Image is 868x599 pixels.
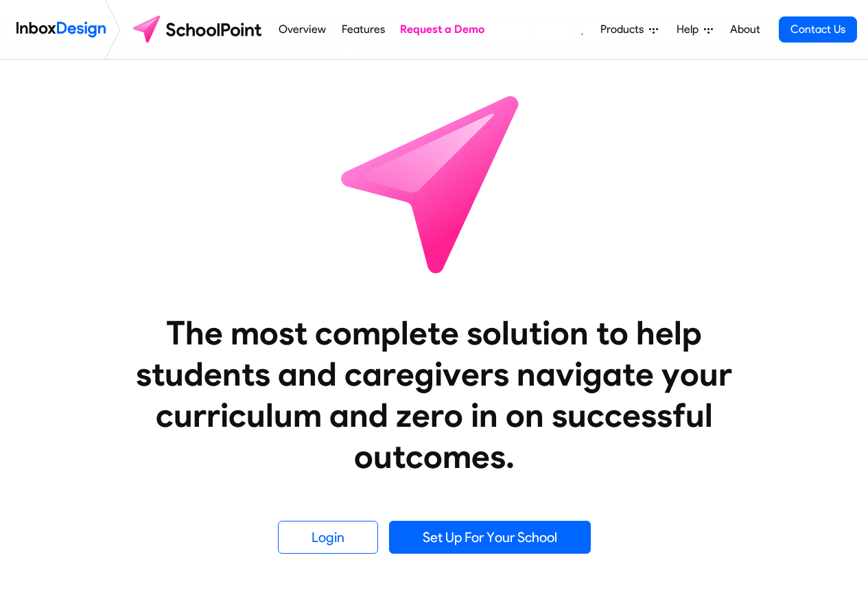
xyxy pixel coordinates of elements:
[779,16,857,43] a: Contact Us
[600,21,649,38] span: Products
[278,521,378,554] a: Login
[311,60,558,307] img: icon_schoolpoint.svg
[108,312,760,477] heading: The most complete solution to help students and caregivers navigate your curriculum and zero in o...
[126,13,271,46] img: schoolpoint logo
[595,16,664,43] a: Products
[389,521,591,554] a: Set Up For Your School
[397,16,489,43] a: Request a Demo
[338,16,388,43] a: Features
[275,16,330,43] a: Overview
[726,16,764,43] a: About
[671,16,718,43] a: Help
[677,21,704,38] span: Help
